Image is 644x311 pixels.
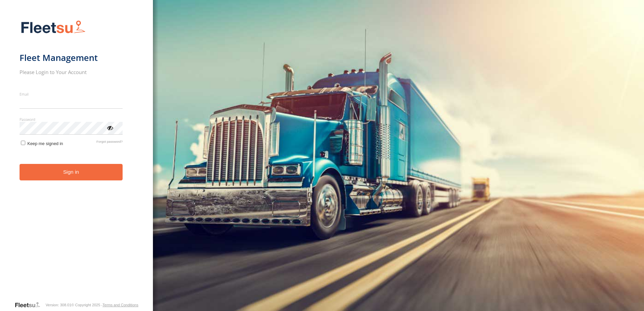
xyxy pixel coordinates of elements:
label: Password [20,117,123,122]
img: Fleetsu [20,19,87,36]
a: Visit our Website [14,302,45,308]
label: Email [20,92,123,97]
h1: Fleet Management [20,52,123,63]
input: Keep me signed in [21,141,25,145]
span: Keep me signed in [27,141,63,146]
h2: Please Login to Your Account [20,69,123,75]
a: Forgot password? [96,140,123,146]
div: Version: 308.01 [45,303,71,307]
a: Terms and Conditions [102,303,138,307]
div: ViewPassword [106,124,113,131]
button: Sign in [20,164,123,180]
div: © Copyright 2025 - [71,303,138,307]
form: main [20,16,134,301]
